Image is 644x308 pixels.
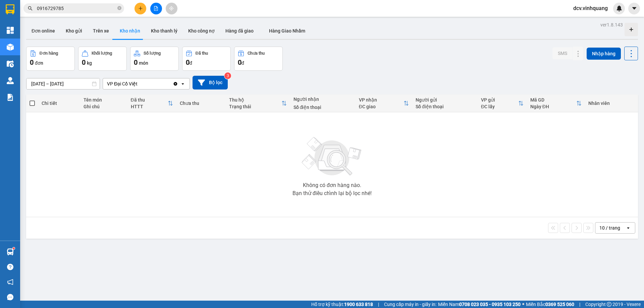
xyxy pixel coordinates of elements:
strong: 0369 525 060 [545,302,574,307]
input: Tìm tên, số ĐT hoặc mã đơn [37,5,116,12]
svg: open [626,225,631,231]
button: Đã thu0đ [182,47,231,71]
div: Mã GD [530,97,576,103]
span: question-circle [7,264,13,270]
span: đơn [35,60,43,66]
img: warehouse-icon [7,77,14,84]
span: đ [190,60,192,66]
span: 0 [238,58,241,66]
span: 0 [30,58,34,66]
button: Số lượng0món [130,47,179,71]
img: dashboard-icon [7,27,14,34]
span: Miền Nam [438,301,521,308]
div: Chi tiết [42,101,76,106]
div: Nhân viên [588,101,635,106]
span: close-circle [117,6,121,10]
button: Đơn hàng0đơn [26,47,75,71]
th: Toggle SortBy [226,95,290,112]
div: Thu hộ [229,97,281,103]
sup: 1 [13,247,15,249]
th: Toggle SortBy [478,95,527,112]
th: Toggle SortBy [127,95,177,112]
span: notification [7,279,13,285]
span: Hỗ trợ kỹ thuật: [311,301,373,308]
div: Đã thu [131,97,168,103]
div: VP gửi [481,97,518,103]
span: caret-down [631,5,637,11]
input: Select a date range. [26,78,100,89]
div: 10 / trang [599,225,620,231]
span: Hàng Giao Nhầm [269,28,305,34]
div: Tạo kho hàng mới [625,23,638,36]
span: plus [138,6,143,11]
div: Bạn thử điều chỉnh lại bộ lọc nhé! [292,191,372,196]
div: Người gửi [416,97,474,103]
button: Kho thanh lý [146,23,183,39]
span: Miền Bắc [526,301,574,308]
button: Kho công nợ [183,23,220,39]
div: Không có đơn hàng nào. [303,183,361,188]
span: 0 [82,58,86,66]
span: Cung cấp máy in - giấy in: [384,301,436,308]
img: svg+xml;base64,PHN2ZyBjbGFzcz0ibGlzdC1wbHVnX19zdmciIHhtbG5zPSJodHRwOi8vd3d3LnczLm9yZy8yMDAwL3N2Zy... [299,133,366,180]
span: search [28,6,33,11]
img: warehouse-icon [7,248,14,255]
button: Hàng đã giao [220,23,259,39]
div: HTTT [131,104,168,109]
button: Đơn online [26,23,60,39]
div: Người nhận [293,97,352,102]
span: | [378,301,379,308]
div: ĐC lấy [481,104,518,109]
button: Trên xe [88,23,114,39]
div: Số điện thoại [416,104,474,109]
th: Toggle SortBy [356,95,412,112]
div: Chưa thu [180,101,222,106]
img: logo-vxr [6,4,14,14]
strong: 0708 023 035 - 0935 103 250 [459,302,521,307]
div: ver 1.8.143 [600,21,623,28]
span: file-add [154,6,158,11]
span: message [7,294,13,300]
span: đ [241,60,244,66]
input: Selected VP Đại Cồ Việt. [138,80,139,87]
button: SMS [552,47,573,59]
button: Bộ lọc [193,76,228,89]
div: VP nhận [359,97,404,103]
span: copyright [607,302,611,307]
button: aim [166,3,177,14]
span: dcv.vinhquang [568,4,613,12]
div: Đã thu [196,51,208,56]
img: warehouse-icon [7,44,14,51]
img: solution-icon [7,94,14,101]
div: Trạng thái [229,104,281,109]
div: Ngày ĐH [530,104,576,109]
div: Đơn hàng [40,51,58,56]
button: Nhập hàng [587,48,621,60]
svg: open [180,81,185,86]
button: Kho nhận [114,23,146,39]
div: Số lượng [144,51,161,56]
div: Chưa thu [248,51,265,56]
button: caret-down [628,3,640,14]
div: ĐC giao [359,104,404,109]
span: ⚪️ [522,303,524,306]
div: Tên món [84,97,124,103]
strong: 1900 633 818 [344,302,373,307]
button: plus [135,3,146,14]
img: warehouse-icon [7,60,14,67]
div: Số điện thoại [293,105,352,110]
span: 0 [134,58,138,66]
div: Khối lượng [92,51,112,56]
span: | [579,301,580,308]
sup: 3 [224,72,231,79]
span: 0 [186,58,190,66]
span: món [139,60,148,66]
svg: Clear value [173,81,178,86]
button: Chưa thu0đ [234,47,283,71]
img: icon-new-feature [616,5,622,11]
div: Ghi chú [84,104,124,109]
th: Toggle SortBy [527,95,585,112]
div: VP Đại Cồ Việt [107,80,138,87]
span: close-circle [117,5,121,12]
span: aim [169,6,174,11]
